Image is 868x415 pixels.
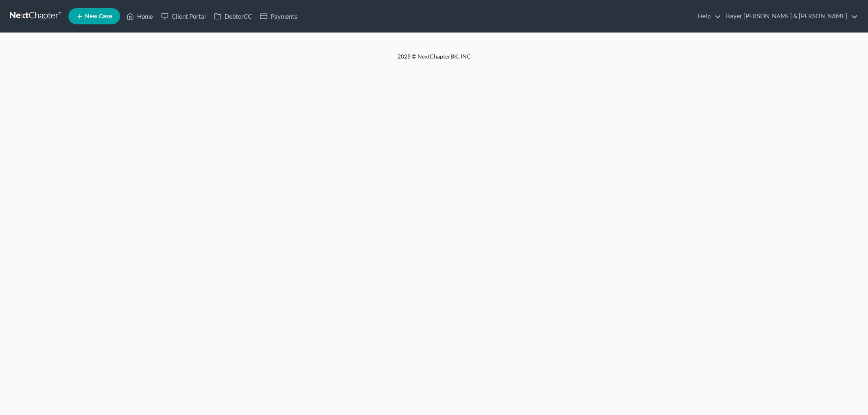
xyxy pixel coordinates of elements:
[68,8,120,24] new-legal-case-button: New Case
[722,9,858,24] a: Bayer [PERSON_NAME] & [PERSON_NAME]
[256,9,302,24] a: Payments
[122,9,157,24] a: Home
[202,52,666,67] div: 2025 © NextChapterBK, INC
[210,9,256,24] a: DebtorCC
[157,9,210,24] a: Client Portal
[694,9,721,24] a: Help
